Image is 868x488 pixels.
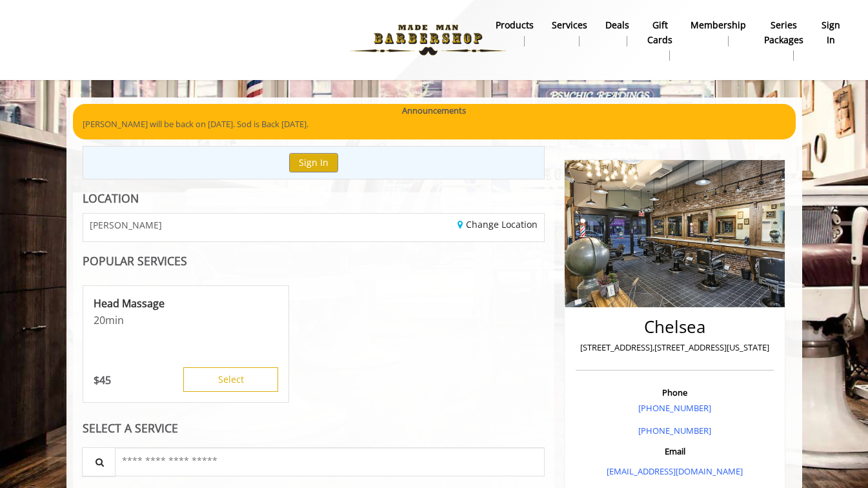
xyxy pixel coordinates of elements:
h3: Email [579,447,771,456]
b: Series packages [764,18,803,47]
b: Deals [605,18,629,32]
b: Membership [691,18,746,32]
h3: Phone [579,388,771,397]
span: $ [94,373,99,387]
b: LOCATION [83,190,139,206]
p: [PERSON_NAME] will be back on [DATE]. Sod is Back [DATE]. [83,117,786,131]
b: Services [552,18,587,32]
b: products [496,18,534,32]
a: DealsDeals [596,16,638,50]
span: [PERSON_NAME] [90,220,162,230]
a: Series packagesSeries packages [755,16,812,64]
p: 20 [94,313,278,327]
button: Service Search [82,447,116,476]
b: POPULAR SERVICES [83,253,187,269]
button: Sign In [289,153,338,172]
div: SELECT A SERVICE [83,422,545,434]
span: min [105,313,124,327]
b: Announcements [402,104,466,117]
p: 45 [94,373,111,387]
h2: Chelsea [579,318,771,336]
a: [PHONE_NUMBER] [638,402,711,414]
p: Head Massage [94,296,278,310]
a: [PHONE_NUMBER] [638,425,711,436]
a: [EMAIL_ADDRESS][DOMAIN_NAME] [607,465,743,477]
a: ServicesServices [543,16,596,50]
button: Select [183,367,278,392]
a: Change Location [458,218,538,230]
b: gift cards [647,18,672,47]
a: Gift cardsgift cards [638,16,681,64]
a: sign insign in [812,16,849,50]
p: [STREET_ADDRESS],[STREET_ADDRESS][US_STATE] [579,341,771,354]
a: MembershipMembership [681,16,755,50]
img: Made Man Barbershop logo [339,5,517,76]
b: sign in [822,18,840,47]
a: Productsproducts [487,16,543,50]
